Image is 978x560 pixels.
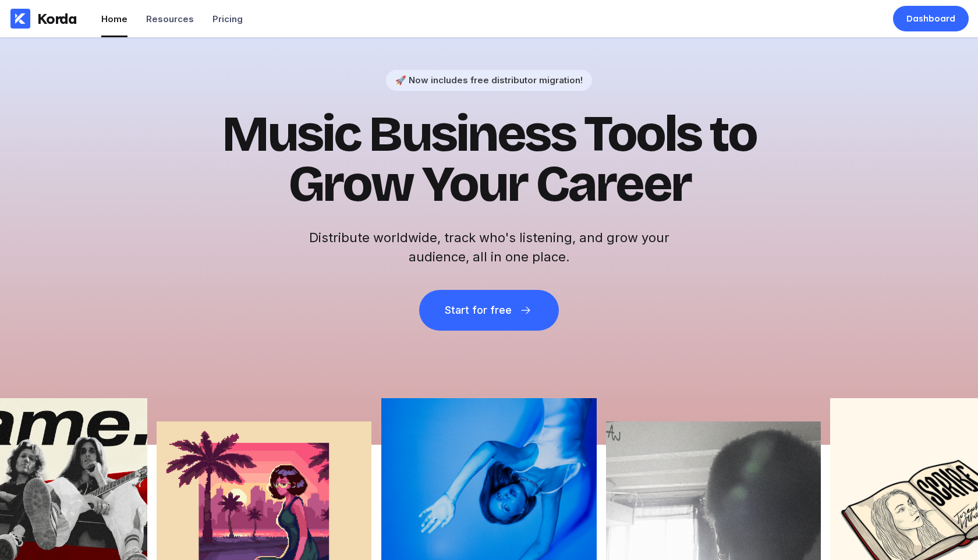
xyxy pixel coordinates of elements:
[37,10,77,27] div: Korda
[212,13,243,24] div: Pricing
[146,13,194,24] div: Resources
[395,75,583,86] div: 🚀 Now includes free distributor migration!
[303,228,675,267] h2: Distribute worldwide, track who's listening, and grow your audience, all in one place.
[445,304,511,316] div: Start for free
[906,13,955,24] div: Dashboard
[204,109,774,210] h1: Music Business Tools to Grow Your Career
[101,13,127,24] div: Home
[893,6,969,31] a: Dashboard
[419,290,559,331] button: Start for free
